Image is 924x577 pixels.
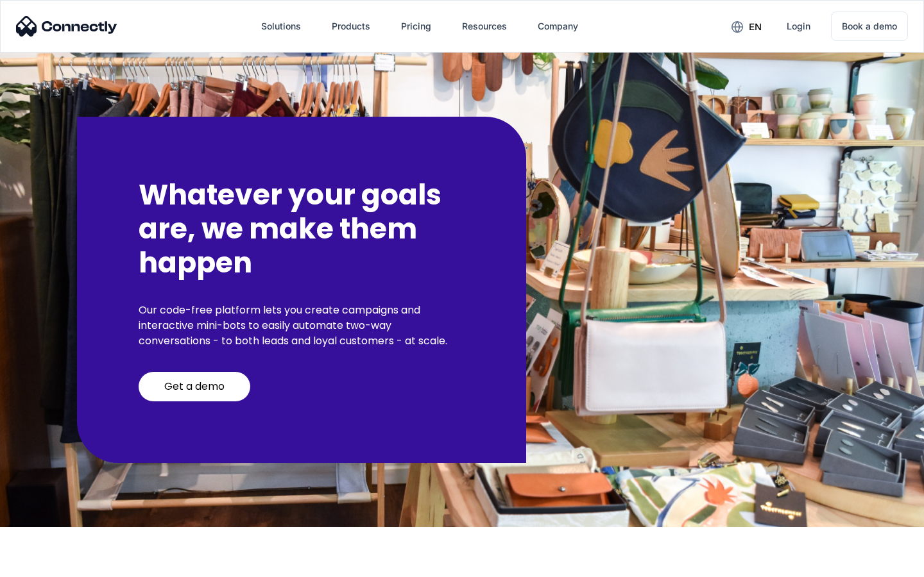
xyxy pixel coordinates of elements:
[401,17,431,35] div: Pricing
[787,17,810,35] div: Login
[164,380,225,393] div: Get a demo
[831,12,908,41] a: Book a demo
[13,555,77,573] aside: Language selected: English
[139,372,250,401] a: Get a demo
[538,17,578,35] div: Company
[462,17,507,35] div: Resources
[776,11,821,42] a: Login
[527,11,588,42] div: Company
[16,16,117,37] img: Connectly Logo
[139,303,465,349] p: Our code-free platform lets you create campaigns and interactive mini-bots to easily automate two...
[391,11,441,42] a: Pricing
[261,17,301,35] div: Solutions
[452,11,517,42] div: Resources
[332,17,370,35] div: Products
[251,11,311,42] div: Solutions
[139,178,465,280] h2: Whatever your goals are, we make them happen
[721,17,771,36] div: en
[749,18,762,36] div: en
[321,11,381,42] div: Products
[26,555,77,573] ul: Language list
